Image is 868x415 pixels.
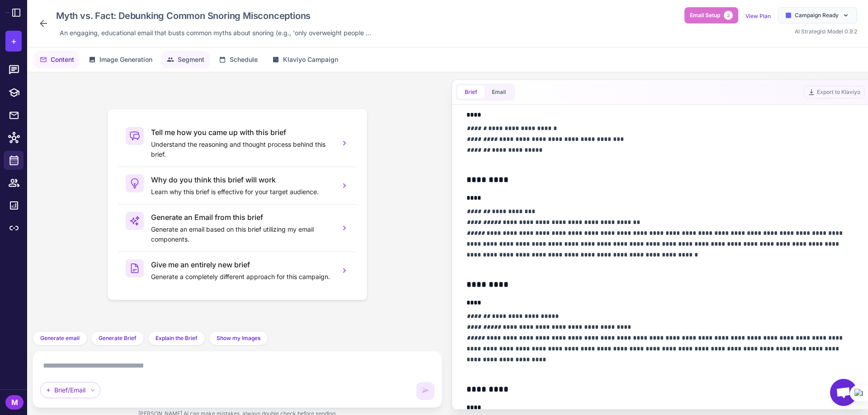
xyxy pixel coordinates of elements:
[830,379,857,406] div: Open chat
[40,382,100,398] div: Brief/Email
[161,51,210,68] button: Segment
[51,55,74,65] span: Content
[151,224,333,244] p: Generate an email based on this brief utilizing my email components.
[83,51,158,68] button: Image Generation
[11,34,17,48] span: +
[209,331,268,345] button: Show my Images
[99,334,137,342] span: Generate Brief
[99,55,152,65] span: Image Generation
[213,51,263,68] button: Schedule
[684,7,738,23] button: Email Setup2
[485,85,513,99] button: Email
[40,334,80,342] span: Generate email
[56,26,375,40] div: Click to edit description
[91,331,144,345] button: Generate Brief
[230,55,258,65] span: Schedule
[148,331,205,345] button: Explain the Brief
[5,31,22,51] button: +
[745,13,771,19] a: View Plan
[178,55,204,65] span: Segment
[33,331,87,345] button: Generate email
[283,55,338,65] span: Klaviyo Campaign
[151,127,333,138] h3: Tell me how you came up with this brief
[151,174,333,185] h3: Why do you think this brief will work
[795,11,839,19] span: Campaign Ready
[690,11,720,19] span: Email Setup
[151,140,333,159] p: Understand the reasoning and thought process behind this brief.
[60,28,371,38] span: An engaging, educational email that busts common myths about snoring (e.g., 'only overweight peop...
[5,395,24,410] div: M
[52,7,375,24] div: Click to edit campaign name
[34,51,80,68] button: Content
[795,28,857,35] span: AI Strategist Model 0.9.2
[217,334,260,342] span: Show my Images
[458,85,485,99] button: Brief
[151,187,333,197] p: Learn why this brief is effective for your target audience.
[151,272,333,282] p: Generate a completely different approach for this campaign.
[267,51,344,68] button: Klaviyo Campaign
[724,11,733,20] span: 2
[151,212,333,223] h3: Generate an Email from this brief
[804,86,864,98] button: Export to Klaviyo
[151,259,333,270] h3: Give me an entirely new brief
[156,334,198,342] span: Explain the Brief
